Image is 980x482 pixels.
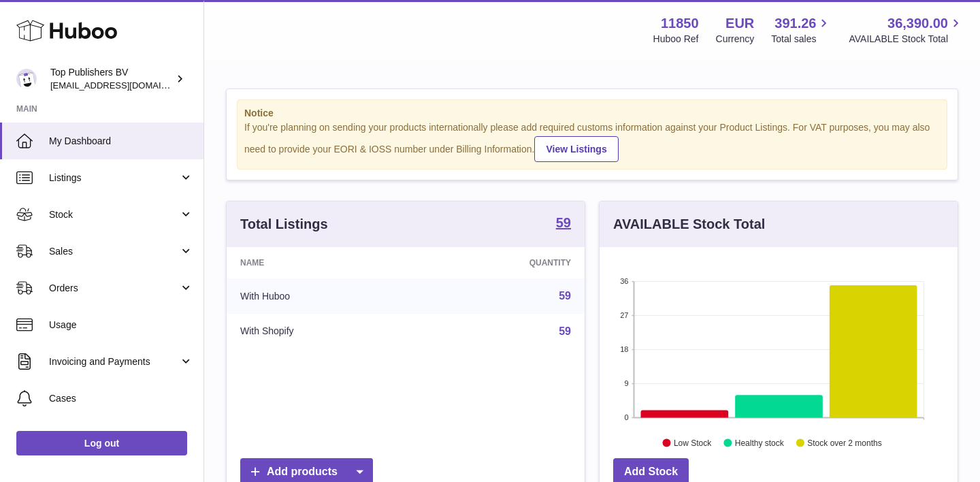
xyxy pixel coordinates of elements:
div: Currency [716,33,755,46]
td: With Huboo [227,278,420,314]
strong: 59 [556,216,571,229]
img: accounts@fantasticman.com [16,69,37,89]
span: Cases [49,392,193,405]
span: AVAILABLE Stock Total [849,33,964,46]
h3: Total Listings [240,215,328,234]
span: Total sales [771,33,832,46]
text: Healthy stock [735,438,785,447]
strong: 11850 [661,14,699,33]
text: 0 [624,413,628,421]
text: 9 [624,379,628,387]
span: My Dashboard [49,135,193,148]
span: Orders [49,282,179,295]
th: Name [227,247,420,278]
span: Listings [49,172,179,184]
span: Invoicing and Payments [49,355,179,368]
a: 59 [559,325,571,337]
th: Quantity [420,247,585,278]
span: 391.26 [774,14,816,33]
td: With Shopify [227,314,420,349]
text: Stock over 2 months [807,438,881,447]
div: Top Publishers BV [50,66,173,92]
div: Huboo Ref [653,33,699,46]
span: Usage [49,319,193,332]
div: If you're planning on sending your products internationally please add required customs informati... [244,121,940,162]
span: Sales [49,245,179,258]
strong: EUR [725,14,754,33]
h3: AVAILABLE Stock Total [613,215,765,234]
span: 36,390.00 [887,14,948,33]
text: 27 [620,311,628,319]
a: 36,390.00 AVAILABLE Stock Total [849,14,964,46]
text: Low Stock [674,438,712,447]
a: 59 [559,290,571,302]
a: View Listings [534,136,618,162]
text: 18 [620,345,628,353]
a: 59 [556,216,571,232]
a: Log out [16,431,187,455]
a: 391.26 Total sales [771,14,832,46]
span: [EMAIL_ADDRESS][DOMAIN_NAME] [50,80,200,91]
strong: Notice [244,107,940,120]
span: Stock [49,208,179,221]
text: 36 [620,277,628,285]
